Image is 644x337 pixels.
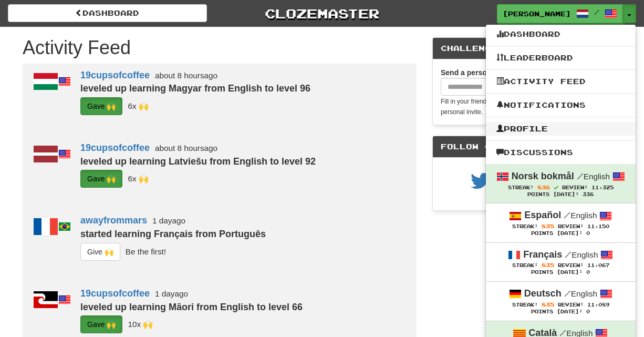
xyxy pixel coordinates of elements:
[80,302,303,312] strong: leveled up learning Māori from English to level 66
[496,230,625,237] div: Points [DATE]: 0
[433,38,621,59] div: Challenge Friends
[80,83,310,94] strong: leveled up learning Magyar from English to level 96
[558,223,584,229] span: Review:
[8,4,207,22] a: Dashboard
[524,210,561,220] strong: Español
[128,101,148,110] small: Marcos<br />Morela<br />LuciusVorenusX<br />LateButterfly3074<br />CharmingTigress<br />superwinston
[542,262,554,268] span: 835
[564,211,597,220] small: English
[564,289,597,298] small: English
[128,174,148,183] small: Marcos<br />Morela<br />LuciusVorenusX<br />LateButterfly3074<br />CharmingTigress<br />superwinston
[433,136,621,158] div: Follow Clozemaster
[80,170,122,188] button: Gave 🙌
[508,185,534,190] span: Streak:
[591,185,614,190] span: 11,325
[155,71,217,80] small: about 8 hours ago
[80,142,150,153] a: 19cupsofcoffee
[496,309,625,315] div: Points [DATE]: 0
[496,269,625,276] div: Points [DATE]: 0
[80,70,150,80] a: 19cupsofcoffee
[155,144,217,152] small: about 8 hours ago
[565,250,598,259] small: English
[587,262,609,268] span: 11,067
[564,210,570,220] span: /
[486,165,636,203] a: Norsk bokmål /English Streak: 836 Review: 11,325 Points [DATE]: 336
[80,156,316,167] strong: leveled up learning Latviešu from English to level 92
[486,51,636,65] a: Leaderboard
[441,68,539,77] strong: Send a personal invite email
[486,203,636,242] a: Español /English Streak: 835 Review: 11,150 Points [DATE]: 0
[558,262,584,268] span: Review:
[523,249,562,260] strong: Français
[486,98,636,112] a: Notifications
[542,301,554,308] span: 835
[23,37,417,58] h1: Activity Feed
[497,4,623,23] a: [PERSON_NAME] /
[486,243,636,281] a: Français /English Streak: 835 Review: 11,067 Points [DATE]: 0
[80,215,147,226] a: awayfrommars
[512,302,538,308] span: Streak:
[486,75,636,88] a: Activity Feed
[512,262,538,268] span: Streak:
[80,229,266,239] strong: started learning Français from Português
[486,146,636,159] a: Discussions
[126,247,166,256] small: Be the first!
[496,191,625,198] div: Points [DATE]: 336
[537,184,550,190] span: 836
[223,4,422,23] a: Clozemaster
[564,289,571,298] span: /
[565,250,572,259] span: /
[152,216,185,225] small: 1 day ago
[577,172,610,181] small: English
[542,223,554,229] span: 835
[577,171,584,181] span: /
[587,223,609,229] span: 11,150
[155,289,188,298] small: 1 day ago
[80,97,122,115] button: Gave 🙌
[80,315,122,333] button: Gave 🙌
[486,282,636,320] a: Deutsch /English Streak: 835 Review: 11,089 Points [DATE]: 0
[486,27,636,41] a: Dashboard
[441,98,594,116] small: Fill in your friends’ email address and we’ll send them a personal invite.
[562,185,588,190] span: Review:
[554,185,558,190] span: Streak includes today.
[503,9,571,18] span: [PERSON_NAME]
[80,243,120,261] button: Give 🙌
[512,171,574,181] strong: Norsk bokmål
[128,320,153,329] small: LateButterfly3074<br />a_seal<br />Marcos<br />sjfree<br />superwinston<br />_cmns<br />CharmingT...
[80,288,150,299] a: 19cupsofcoffee
[512,223,538,229] span: Streak:
[524,288,562,299] strong: Deutsch
[587,302,609,308] span: 11,089
[594,8,599,16] span: /
[558,302,584,308] span: Review:
[486,122,636,136] a: Profile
